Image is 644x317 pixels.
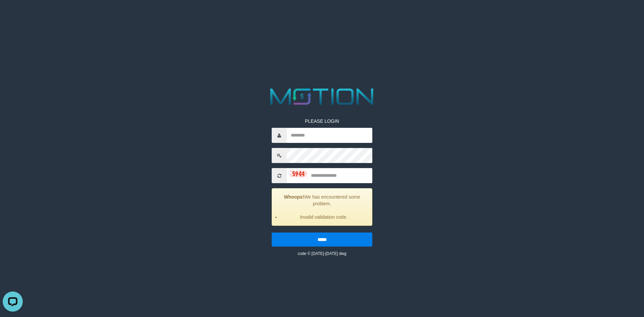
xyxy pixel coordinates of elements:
[272,118,372,124] p: PLEASE LOGIN
[3,3,23,23] button: Open LiveChat chat widget
[272,188,372,226] div: We has encountered some problem.
[280,214,367,220] li: Invalid validation code.
[284,194,304,200] strong: Whoops!
[298,251,346,256] small: code © [DATE]-[DATE] dwg
[290,170,307,177] img: captcha
[266,86,378,108] img: MOTION_logo.png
